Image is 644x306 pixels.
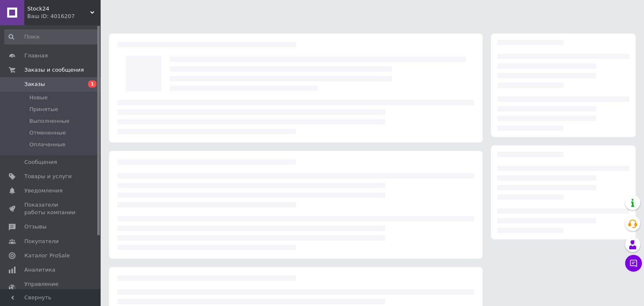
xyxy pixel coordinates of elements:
span: Принятые [29,106,58,113]
span: Заказы и сообщения [24,66,84,74]
span: Сообщения [24,158,57,166]
span: Каталог ProSale [24,252,70,259]
span: Новые [29,94,48,101]
button: Чат с покупателем [625,255,642,272]
span: Отзывы [24,223,47,231]
span: 1 [88,80,96,88]
input: Поиск [4,29,99,44]
span: Покупатели [24,238,59,245]
span: Отмененные [29,129,66,137]
span: Аналитика [24,266,55,274]
span: Выполненные [29,117,70,125]
div: Ваш ID: 4016207 [27,13,101,20]
span: Главная [24,52,48,60]
span: Оплаченные [29,141,65,148]
span: Заказы [24,80,45,88]
span: Управление сайтом [24,280,78,296]
span: Товары и услуги [24,173,72,180]
span: Уведомления [24,187,62,194]
span: Stock24 [27,5,90,13]
span: Показатели работы компании [24,201,78,216]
